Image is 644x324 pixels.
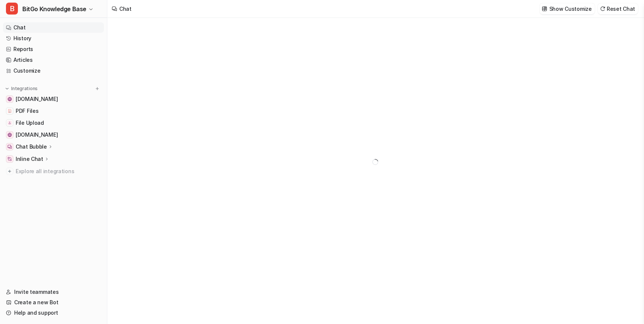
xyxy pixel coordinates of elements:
p: Inline Chat [16,155,43,163]
img: www.bitgo.com [7,97,12,101]
a: Articles [3,55,104,65]
button: Show Customize [540,3,595,14]
img: expand menu [4,86,10,91]
span: B [6,3,18,15]
p: Chat Bubble [16,143,47,150]
p: Show Customize [549,5,592,13]
span: File Upload [16,119,44,127]
a: Help and support [3,308,104,318]
img: File Upload [7,121,12,125]
a: www.bitgo.com[DOMAIN_NAME] [3,94,104,104]
a: PDF FilesPDF Files [3,106,104,116]
img: Inline Chat [7,157,12,161]
img: reset [600,6,605,12]
img: customize [542,6,547,12]
a: File UploadFile Upload [3,118,104,128]
a: Customize [3,66,104,76]
a: developers.bitgo.com[DOMAIN_NAME] [3,130,104,140]
p: Integrations [11,86,38,92]
a: Invite teammates [3,287,104,297]
button: Integrations [3,85,40,92]
span: [DOMAIN_NAME] [16,131,58,139]
span: PDF Files [16,107,38,115]
a: Reports [3,44,104,54]
img: explore all integrations [6,168,13,175]
button: Reset Chat [598,3,638,14]
img: menu_add.svg [95,86,100,91]
img: Chat Bubble [7,144,12,149]
img: developers.bitgo.com [7,133,12,137]
span: BitGo Knowledge Base [22,4,86,14]
span: Explore all integrations [16,165,101,177]
a: Chat [3,22,104,33]
span: [DOMAIN_NAME] [16,95,58,103]
a: History [3,33,104,44]
img: PDF Files [7,109,12,113]
div: Chat [119,5,132,13]
a: Create a new Bot [3,297,104,308]
a: Explore all integrations [3,166,104,177]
